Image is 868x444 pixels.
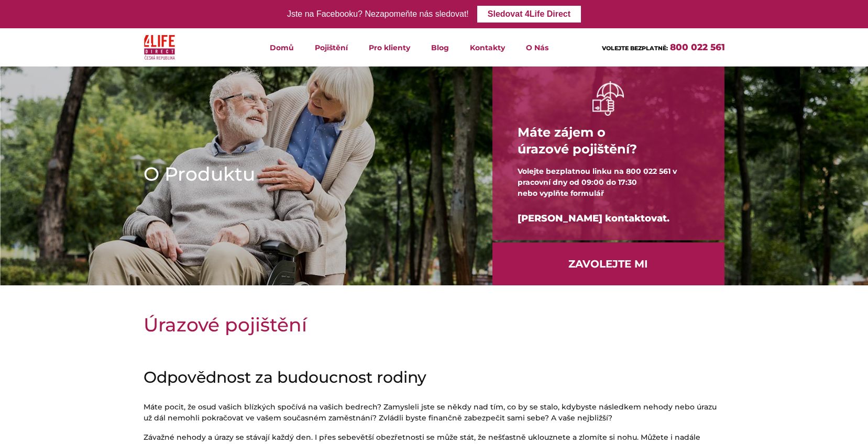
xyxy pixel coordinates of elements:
a: Sledovat 4Life Direct [477,6,581,23]
span: Volejte bezplatnou linku na 800 022 561 v pracovní dny od 09:00 do 17:30 nebo vyplňte formulář [518,167,677,198]
p: Máte pocit, že osud vašich blízkých spočívá na vašich bedrech? Zamysleli jste se někdy nad tím, c... [144,402,725,424]
a: Kontakty [459,28,515,66]
a: 800 022 561 [670,42,725,52]
div: [PERSON_NAME] kontaktovat. [518,199,699,238]
img: ruka držící deštník bilá ikona [592,81,624,115]
h4: Máte zájem o úrazové pojištění? [518,116,699,166]
a: Blog [421,28,459,66]
span: VOLEJTE BEZPLATNĚ: [602,45,668,52]
img: 4Life Direct Česká republika logo [144,32,175,62]
a: Domů [259,28,304,66]
div: Jste na Facebooku? Nezapomeňte nás sledovat! [287,7,469,22]
h1: O Produktu [144,161,459,187]
h1: Úrazové pojištění [144,312,725,338]
a: Zavolejte mi [492,242,724,285]
h2: Odpovědnost za budoucnost rodiny [144,368,725,387]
